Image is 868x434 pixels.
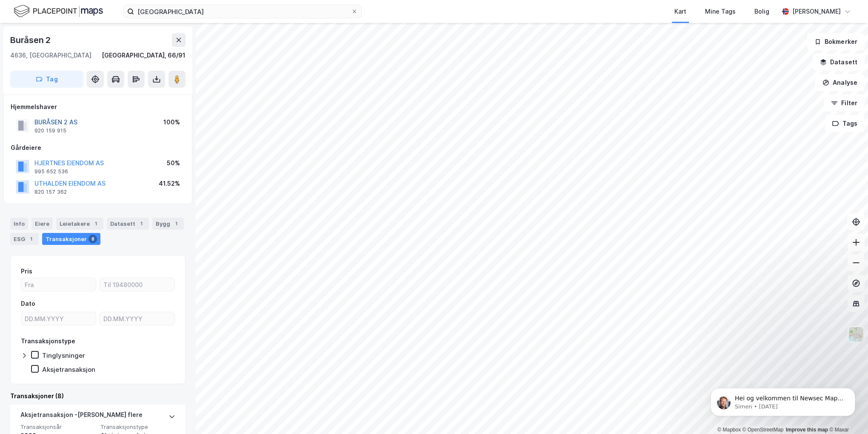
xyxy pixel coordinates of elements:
[786,427,828,433] a: Improve this map
[34,189,67,195] div: 820 157 362
[34,127,66,134] div: 920 159 915
[34,168,68,175] div: 995 652 536
[100,423,175,431] span: Transaksjonstype
[102,50,186,60] div: [GEOGRAPHIC_DATA], 66/91
[27,235,35,243] div: 1
[10,50,91,60] div: 4636, [GEOGRAPHIC_DATA]
[10,218,28,230] div: Info
[163,117,180,127] div: 100%
[674,6,686,17] div: Kart
[42,351,85,359] div: Tinglysninger
[698,370,868,430] iframe: Intercom notifications message
[825,115,865,132] button: Tags
[824,95,865,112] button: Filter
[21,266,32,276] div: Pris
[21,299,35,309] div: Dato
[11,102,185,112] div: Hjemmelshaver
[167,158,180,168] div: 50%
[56,218,103,230] div: Leietakere
[100,278,174,291] input: Til 19480000
[91,219,100,228] div: 1
[792,6,841,17] div: [PERSON_NAME]
[107,218,149,230] div: Datasett
[11,143,185,153] div: Gårdeiere
[813,54,865,71] button: Datasett
[21,336,75,346] div: Transaksjonstype
[134,5,351,18] input: Søk på adresse, matrikkel, gårdeiere, leietakere eller personer
[21,278,96,291] input: Fra
[717,427,741,433] a: Mapbox
[20,423,95,431] span: Transaksjonsår
[159,178,180,189] div: 41.52%
[42,365,95,374] div: Aksjetransaksjon
[31,218,53,230] div: Eiere
[742,427,784,433] a: OpenStreetMap
[10,391,186,401] div: Transaksjoner (8)
[100,312,174,325] input: DD.MM.YYYY
[10,33,52,47] div: Buråsen 2
[20,410,143,423] div: Aksjetransaksjon - [PERSON_NAME] flere
[705,6,736,17] div: Mine Tags
[21,312,96,325] input: DD.MM.YYYY
[848,326,864,342] img: Z
[89,235,97,243] div: 8
[754,6,769,17] div: Bolig
[10,233,39,245] div: ESG
[172,219,180,228] div: 1
[10,71,83,88] button: Tag
[807,33,865,50] button: Bokmerker
[14,4,103,19] img: logo.f888ab2527a4732fd821a326f86c7f29.svg
[137,219,146,228] div: 1
[152,218,184,230] div: Bygg
[815,74,865,91] button: Analyse
[42,233,100,245] div: Transaksjoner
